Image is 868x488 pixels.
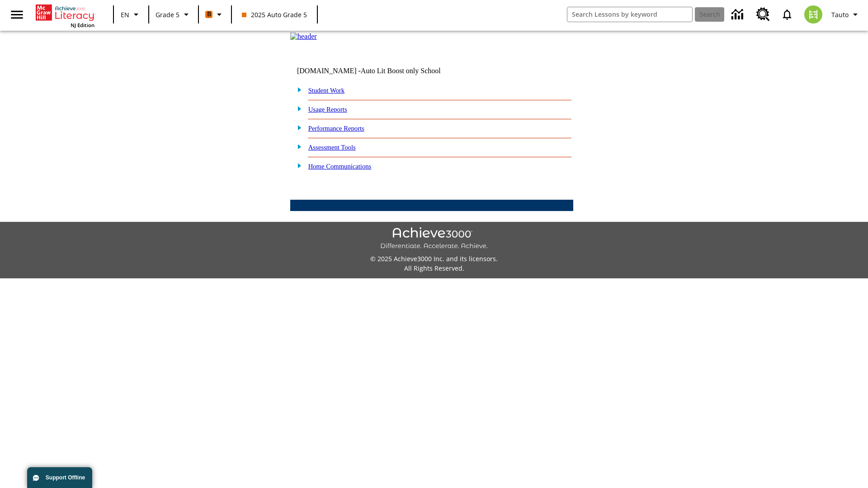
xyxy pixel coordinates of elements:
span: Tauto [831,10,849,19]
img: header [290,33,317,41]
img: avatar image [804,5,822,23]
a: Student Work [308,87,344,94]
button: Open side menu [4,1,30,28]
span: 2025 Auto Grade 5 [242,10,307,19]
button: Profile/Settings [828,6,864,23]
a: Data Center [726,2,751,27]
span: Support Offline [46,474,85,481]
a: Home Communications [308,163,372,170]
nobr: Auto Lit Boost only School [361,67,441,75]
img: plus.gif [292,123,302,131]
div: Home [36,3,94,28]
img: plus.gif [292,142,302,150]
img: plus.gif [292,85,302,94]
img: plus.gif [292,161,302,169]
button: Support Offline [27,467,92,488]
span: EN [121,10,129,19]
a: Performance Reports [308,125,364,132]
span: Grade 5 [156,10,179,19]
a: Assessment Tools [308,144,356,151]
button: Boost Class color is orange. Change class color [202,6,228,23]
a: Notifications [775,3,799,26]
img: plus.gif [292,104,302,113]
td: [DOMAIN_NAME] - [297,67,463,75]
span: B [207,9,211,20]
img: Achieve3000 Differentiate Accelerate Achieve [380,227,488,250]
span: NJ Edition [71,22,94,28]
a: Usage Reports [308,106,347,113]
input: search field [567,7,692,22]
button: Language: EN, Select a language [117,6,146,23]
button: Select a new avatar [799,3,828,26]
a: Resource Center, Will open in new tab [751,2,775,27]
button: Grade: Grade 5, Select a grade [152,6,195,23]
